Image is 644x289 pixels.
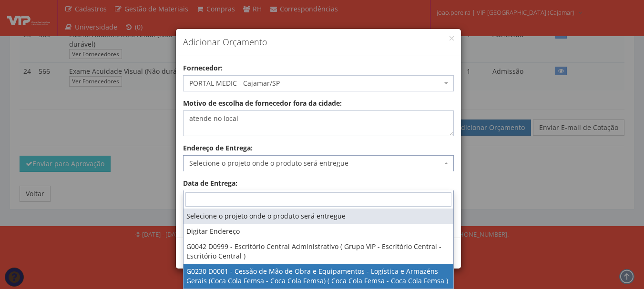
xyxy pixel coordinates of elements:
[183,179,237,188] label: Data de Entrega:
[184,239,453,264] li: G0042 D0999 - Escritório Central Administrativo ( Grupo VIP - Escritório Central - Escritório Cen...
[183,155,454,171] span: Selecione o projeto onde o produto será entregue
[183,63,223,73] label: Fornecedor:
[184,264,453,289] li: G0230 D0001 - Cessão de Mão de Obra e Equipamentos - Logística e Armazéns Gerais (Coca Cola Femsa...
[189,159,442,168] span: Selecione o projeto onde o produto será entregue
[184,209,453,224] li: Selecione o projeto onde o produto será entregue
[183,99,342,108] label: Motivo de escolha de fornecedor fora da cidade:
[189,79,442,88] span: PORTAL MEDIC - Cajamar/SP
[183,143,253,153] label: Endereço de Entrega:
[183,75,454,91] span: PORTAL MEDIC - Cajamar/SP
[183,36,454,49] h4: Adicionar Orçamento
[184,224,453,239] li: Digitar Endereço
